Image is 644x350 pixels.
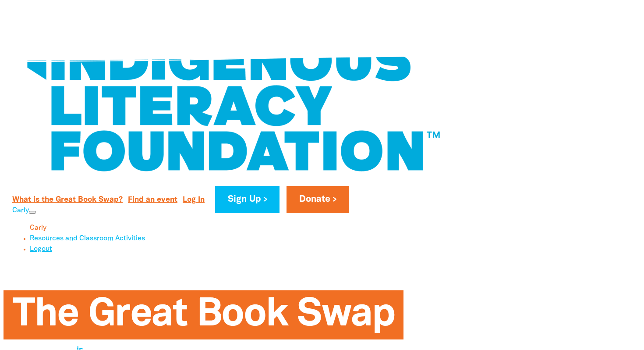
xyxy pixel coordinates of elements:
a: Logout [30,246,52,252]
span: Carly [30,225,46,231]
a: Log In [183,196,205,203]
a: Find an event [128,196,177,203]
a: Sign Up [215,186,280,213]
a: What is the Great Book Swap? [12,196,123,203]
span: The Great Book Swap [12,297,395,339]
img: Great Book Swap 2025 - Schools and Education Logo [12,12,450,190]
a: Carly [12,207,29,214]
a: Resources and Classroom Activities [30,236,145,242]
a: Donate [287,186,349,213]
